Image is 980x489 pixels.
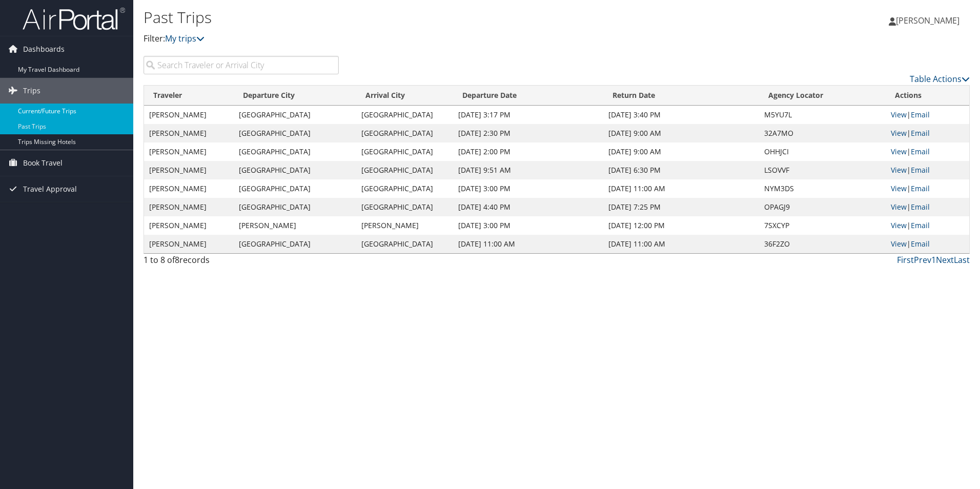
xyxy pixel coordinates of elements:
[886,161,969,179] td: |
[234,216,356,235] td: [PERSON_NAME]
[453,235,604,253] td: [DATE] 11:00 AM
[356,86,453,106] th: Arrival City: activate to sort column ascending
[914,254,931,266] a: Prev
[759,106,886,124] td: M5YU7L
[886,106,969,124] td: |
[23,7,125,31] img: airportal-logo.png
[896,15,959,26] span: [PERSON_NAME]
[23,176,77,202] span: Travel Approval
[453,86,604,106] th: Departure Date: activate to sort column ascending
[234,106,356,124] td: [GEOGRAPHIC_DATA]
[891,147,907,156] a: View
[453,106,604,124] td: [DATE] 3:17 PM
[759,86,886,106] th: Agency Locator: activate to sort column ascending
[23,78,40,104] span: Trips
[356,142,453,161] td: [GEOGRAPHIC_DATA]
[144,235,234,253] td: [PERSON_NAME]
[759,198,886,216] td: OPAGJ9
[234,142,356,161] td: [GEOGRAPHIC_DATA]
[23,36,65,62] span: Dashboards
[936,254,954,266] a: Next
[911,165,930,175] a: Email
[603,161,759,179] td: [DATE] 6:30 PM
[144,124,234,142] td: [PERSON_NAME]
[234,179,356,198] td: [GEOGRAPHIC_DATA]
[144,142,234,161] td: [PERSON_NAME]
[234,86,356,106] th: Departure City: activate to sort column ascending
[23,150,63,176] span: Book Travel
[891,128,907,138] a: View
[144,7,695,28] h1: Past Trips
[911,239,930,249] a: Email
[144,179,234,198] td: [PERSON_NAME]
[453,124,604,142] td: [DATE] 2:30 PM
[910,73,970,85] a: Table Actions
[356,216,453,235] td: [PERSON_NAME]
[603,179,759,198] td: [DATE] 11:00 AM
[911,147,930,156] a: Email
[234,124,356,142] td: [GEOGRAPHIC_DATA]
[891,239,907,249] a: View
[144,32,695,46] p: Filter:
[603,216,759,235] td: [DATE] 12:00 PM
[356,124,453,142] td: [GEOGRAPHIC_DATA]
[891,165,907,175] a: View
[234,235,356,253] td: [GEOGRAPHIC_DATA]
[603,142,759,161] td: [DATE] 9:00 AM
[453,179,604,198] td: [DATE] 3:00 PM
[453,161,604,179] td: [DATE] 9:51 AM
[144,216,234,235] td: [PERSON_NAME]
[911,128,930,138] a: Email
[759,179,886,198] td: NYM3DS
[356,235,453,253] td: [GEOGRAPHIC_DATA]
[144,254,339,271] div: 1 to 8 of records
[891,184,907,193] a: View
[931,254,936,266] a: 1
[886,198,969,216] td: |
[144,106,234,124] td: [PERSON_NAME]
[603,235,759,253] td: [DATE] 11:00 AM
[759,235,886,253] td: 36F2ZO
[759,124,886,142] td: 32A7MO
[759,142,886,161] td: OHHJCI
[603,106,759,124] td: [DATE] 3:40 PM
[144,198,234,216] td: [PERSON_NAME]
[603,124,759,142] td: [DATE] 9:00 AM
[911,184,930,193] a: Email
[144,56,339,74] input: Search Traveler or Arrival City
[453,142,604,161] td: [DATE] 2:00 PM
[891,110,907,119] a: View
[603,198,759,216] td: [DATE] 7:25 PM
[886,142,969,161] td: |
[453,198,604,216] td: [DATE] 4:40 PM
[356,198,453,216] td: [GEOGRAPHIC_DATA]
[891,220,907,230] a: View
[356,179,453,198] td: [GEOGRAPHIC_DATA]
[759,161,886,179] td: LSOVVF
[165,33,205,44] a: My trips
[175,254,179,266] span: 8
[144,161,234,179] td: [PERSON_NAME]
[234,161,356,179] td: [GEOGRAPHIC_DATA]
[911,110,930,119] a: Email
[891,202,907,212] a: View
[954,254,970,266] a: Last
[911,220,930,230] a: Email
[759,216,886,235] td: 7SXCYP
[603,86,759,106] th: Return Date: activate to sort column ascending
[356,106,453,124] td: [GEOGRAPHIC_DATA]
[886,235,969,253] td: |
[886,124,969,142] td: |
[356,161,453,179] td: [GEOGRAPHIC_DATA]
[897,254,914,266] a: First
[889,5,970,36] a: [PERSON_NAME]
[886,86,969,106] th: Actions
[911,202,930,212] a: Email
[144,86,234,106] th: Traveler: activate to sort column ascending
[453,216,604,235] td: [DATE] 3:00 PM
[886,216,969,235] td: |
[886,179,969,198] td: |
[234,198,356,216] td: [GEOGRAPHIC_DATA]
